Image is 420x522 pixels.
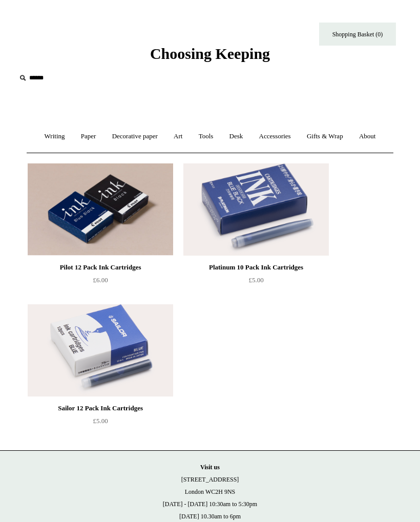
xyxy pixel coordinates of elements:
a: Pilot 12 Pack Ink Cartridges £6.00 [28,261,173,303]
span: £5.00 [248,276,263,284]
div: Sailor 12 Pack Ink Cartridges [30,402,171,414]
a: Gifts & Wrap [300,123,350,150]
span: £6.00 [93,276,108,284]
a: Tools [192,123,221,150]
a: Art [166,123,190,150]
img: Pilot 12 Pack Ink Cartridges [28,163,173,256]
a: Decorative paper [105,123,165,150]
img: Platinum 10 Pack Ink Cartridges [183,163,329,256]
a: Platinum 10 Pack Ink Cartridges Platinum 10 Pack Ink Cartridges [183,163,329,256]
img: Sailor 12 Pack Ink Cartridges [28,304,173,396]
div: Platinum 10 Pack Ink Cartridges [186,261,326,274]
a: Choosing Keeping [150,53,270,60]
a: Writing [37,123,72,150]
a: About [352,123,383,150]
a: Pilot 12 Pack Ink Cartridges Pilot 12 Pack Ink Cartridges [28,163,173,256]
a: Platinum 10 Pack Ink Cartridges £5.00 [183,261,329,303]
strong: Visit us [200,464,220,471]
span: Choosing Keeping [150,45,270,62]
a: Accessories [252,123,298,150]
a: Sailor 12 Pack Ink Cartridges £5.00 [28,402,173,444]
a: Shopping Basket (0) [319,23,396,46]
span: £5.00 [93,417,108,425]
a: Sailor 12 Pack Ink Cartridges Sailor 12 Pack Ink Cartridges [28,304,173,396]
a: Paper [74,123,103,150]
div: Pilot 12 Pack Ink Cartridges [30,261,171,274]
a: Desk [222,123,250,150]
